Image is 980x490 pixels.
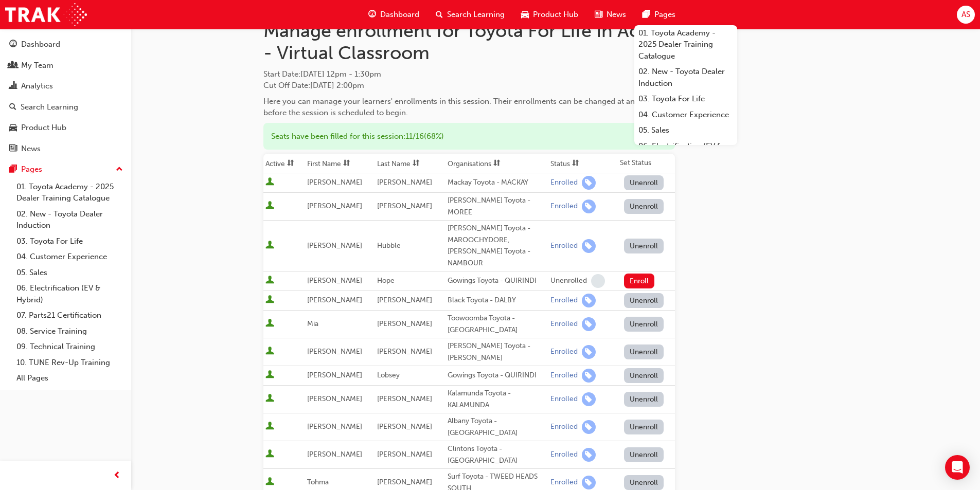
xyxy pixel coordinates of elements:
div: News [21,143,41,155]
span: [PERSON_NAME] [307,241,362,250]
span: learningRecordVerb_ENROLL-icon [582,199,596,213]
span: sorting-icon [572,159,579,168]
a: 10. TUNE Rev-Up Training [12,355,127,371]
div: Search Learning [21,101,78,113]
a: search-iconSearch Learning [427,4,513,25]
div: My Team [21,60,54,71]
div: Gowings Toyota - QUIRINDI [448,275,546,287]
div: Black Toyota - DALBY [448,295,546,306]
th: Toggle SortBy [375,154,445,173]
span: Tohma [307,478,329,486]
span: User is active [265,201,274,211]
div: Analytics [21,80,53,92]
a: My Team [4,56,127,75]
div: Enrolled [550,422,578,432]
div: [PERSON_NAME] Toyota - MOREE [448,195,546,218]
span: sorting-icon [287,159,294,168]
button: Unenroll [624,293,664,308]
div: Seats have been filled for this session : 11 / 16 ( 68% ) [263,123,675,150]
a: 01. Toyota Academy - 2025 Dealer Training Catalogue [634,25,737,64]
div: Mackay Toyota - MACKAY [448,177,546,189]
span: [PERSON_NAME] [307,347,362,356]
button: Unenroll [624,420,664,434]
div: Enrolled [550,319,578,329]
a: Dashboard [4,35,127,54]
span: sorting-icon [413,159,420,168]
span: [PERSON_NAME] [307,394,362,403]
span: Lobsey [377,371,400,379]
span: learningRecordVerb_ENROLL-icon [582,239,596,253]
a: guage-iconDashboard [360,4,427,25]
span: User is active [265,295,274,305]
span: learningRecordVerb_ENROLL-icon [582,420,596,434]
span: search-icon [9,103,16,112]
span: chart-icon [9,82,17,91]
a: 09. Technical Training [12,339,127,355]
button: Pages [4,160,127,179]
a: 02. New - Toyota Dealer Induction [634,64,737,91]
div: Here you can manage your learners' enrollments in this session. Their enrollments can be changed ... [263,96,675,119]
a: Search Learning [4,98,127,117]
a: Analytics [4,77,127,96]
span: [PERSON_NAME] [377,450,432,459]
span: User is active [265,241,274,251]
span: learningRecordVerb_ENROLL-icon [582,476,596,489]
button: Unenroll [624,344,664,359]
div: [PERSON_NAME] Toyota - MAROOCHYDORE, [PERSON_NAME] Toyota - NAMBOUR [448,223,546,269]
div: Unenrolled [550,276,587,286]
span: Hubble [377,241,401,250]
button: Unenroll [624,368,664,383]
span: User is active [265,276,274,286]
span: [PERSON_NAME] [377,422,432,431]
button: AS [957,6,975,24]
a: Product Hub [4,118,127,137]
img: Trak [5,3,87,26]
span: prev-icon [113,469,121,482]
span: people-icon [9,61,17,70]
span: User is active [265,370,274,380]
span: learningRecordVerb_ENROLL-icon [582,369,596,383]
span: guage-icon [9,40,17,49]
div: Albany Toyota - [GEOGRAPHIC_DATA] [448,415,546,439]
span: pages-icon [9,165,17,174]
span: User is active [265,177,274,188]
a: pages-iconPages [634,4,684,25]
span: sorting-icon [343,159,350,168]
a: News [4,139,127,158]
a: 03. Toyota For Life [634,91,737,107]
div: Enrolled [550,296,578,305]
span: [PERSON_NAME] [307,178,362,187]
span: guage-icon [368,8,376,21]
span: [PERSON_NAME] [307,422,362,431]
button: Unenroll [624,239,664,253]
div: Kalamunda Toyota - KALAMUNDA [448,388,546,411]
div: Product Hub [21,122,66,134]
th: Toggle SortBy [548,154,618,173]
div: Enrolled [550,450,578,460]
a: 04. Customer Experience [634,107,737,123]
h1: Manage enrollment for Toyota For Life In Action - Virtual Classroom [263,20,675,64]
a: 04. Customer Experience [12,249,127,265]
span: Pages [654,9,675,21]
a: 05. Sales [12,265,127,281]
button: Unenroll [624,475,664,490]
button: Unenroll [624,199,664,214]
span: Cut Off Date : [DATE] 2:00pm [263,81,364,90]
a: 01. Toyota Academy - 2025 Dealer Training Catalogue [12,179,127,206]
div: Clintons Toyota - [GEOGRAPHIC_DATA] [448,443,546,466]
span: User is active [265,477,274,487]
th: Toggle SortBy [446,154,548,173]
span: Start Date : [263,68,675,80]
a: 07. Parts21 Certification [12,307,127,323]
span: news-icon [9,144,17,154]
div: Enrolled [550,347,578,357]
span: [PERSON_NAME] [307,371,362,379]
div: Enrolled [550,202,578,211]
button: Enroll [624,274,655,288]
span: Mia [307,319,318,328]
button: Unenroll [624,175,664,190]
a: car-iconProduct Hub [513,4,586,25]
a: news-iconNews [586,4,634,25]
